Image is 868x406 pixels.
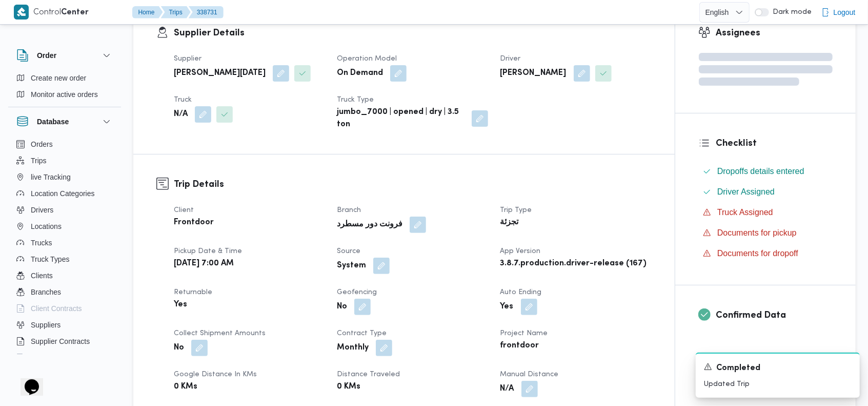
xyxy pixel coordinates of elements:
button: Branches [12,284,117,300]
b: 3.8.7.production.driver-release (167) [500,258,647,270]
span: Client [174,207,194,214]
b: Frontdoor [174,217,214,229]
button: Locations [12,218,117,235]
span: Truck Assigned [717,208,773,217]
span: Truck Types [31,253,69,265]
b: On Demand [337,67,383,80]
button: Client Contracts [12,300,117,317]
span: App Version [500,248,541,255]
b: Yes [500,301,514,313]
div: Order [8,70,121,107]
span: Dropoffs details entered [717,165,804,178]
b: No [337,301,347,313]
span: Google distance in KMs [174,371,257,378]
span: Documents for dropoff [717,249,798,258]
span: Trips [31,154,47,167]
span: Dropoffs details entered [717,167,804,176]
button: Documents for dropoff [699,245,833,262]
h3: Order [37,49,56,62]
span: Driver [500,55,521,62]
span: Location Categories [31,187,95,200]
span: Truck Type [337,96,374,103]
button: Suppliers [12,317,117,333]
b: [PERSON_NAME] [500,67,567,80]
span: Driver Assigned [717,187,775,196]
span: Operation Model [337,55,397,62]
b: 0 KMs [337,381,360,393]
span: Branches [31,286,61,298]
button: Drivers [12,202,117,218]
b: [PERSON_NAME][DATE] [174,67,266,80]
span: Pickup date & time [174,248,242,255]
span: Documents for dropoff [717,247,798,260]
span: Create new order [31,72,86,84]
span: Driver Assigned [717,186,775,198]
span: Monitor active orders [31,88,98,101]
span: Completed [716,362,760,375]
span: Auto Ending [500,289,542,296]
span: Documents for pickup [717,228,797,237]
button: Truck Assigned [699,204,833,221]
b: 0 KMs [174,381,197,393]
span: Returnable [174,289,212,296]
b: jumbo_7000 | opened | dry | 3.5 ton [337,106,464,131]
span: Locations [31,220,62,233]
span: Trucks [31,237,52,249]
button: live Tracking [12,169,117,185]
span: Branch [337,207,361,214]
button: Trips [161,6,191,18]
span: Orders [31,138,53,150]
span: Documents for pickup [717,227,797,239]
button: Supplier Contracts [12,333,117,350]
span: Truck Assigned [717,206,773,219]
button: Create new order [12,70,117,86]
span: Drivers [31,204,53,216]
span: Truck [174,96,192,103]
img: X8yXhbKr1z7QwAAAABJRU5ErkJggg== [14,5,29,20]
button: Trips [12,152,117,169]
button: Documents for pickup [699,225,833,241]
h3: Assignees [716,26,833,40]
span: live Tracking [31,171,71,183]
button: Database [16,115,113,128]
b: N/A [500,383,514,395]
button: Monitor active orders [12,86,117,103]
span: Project Name [500,330,548,337]
span: Trip Type [500,207,532,214]
span: Manual Distance [500,371,559,378]
h3: Confirmed Data [716,308,833,322]
b: Yes [174,299,187,311]
span: Geofencing [337,289,377,296]
h3: Trip Details [174,178,652,191]
b: فرونت دور مسطرد [337,219,402,231]
span: Contract Type [337,330,387,337]
button: Order [16,49,113,62]
button: Dropoffs details entered [699,163,833,180]
b: [DATE] 7:00 AM [174,258,234,270]
h3: Checklist [716,137,833,150]
b: N/A [174,108,188,121]
button: Trucks [12,235,117,251]
button: Clients [12,267,117,284]
button: Driver Assigned [699,184,833,200]
button: 338731 [189,6,224,18]
button: Orders [12,136,117,152]
iframe: chat widget [10,365,43,396]
span: Distance Traveled [337,371,400,378]
span: Devices [31,352,56,364]
h3: Supplier Details [174,26,652,40]
span: Logout [834,6,856,18]
h3: Database [37,115,69,128]
b: No [174,342,184,354]
span: Collect Shipment Amounts [174,330,266,337]
p: Updated Trip [704,379,852,390]
div: Notification [704,362,852,375]
div: Database [8,136,121,358]
button: Devices [12,350,117,366]
b: frontdoor [500,340,539,352]
button: Logout [817,2,860,23]
b: تجزئة [500,217,519,229]
span: Supplier [174,55,201,62]
b: Monthly [337,342,369,354]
